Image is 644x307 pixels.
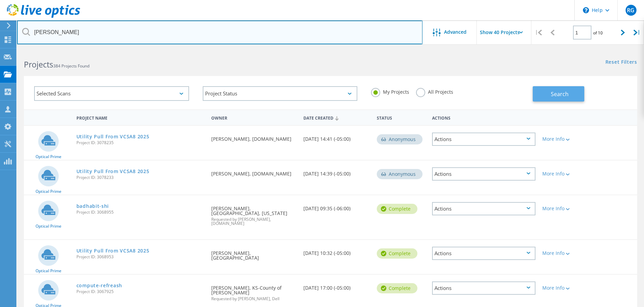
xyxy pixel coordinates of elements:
div: Date Created [300,111,374,124]
div: [PERSON_NAME], [DOMAIN_NAME] [208,160,300,183]
div: | [630,20,644,45]
div: Complete [377,204,417,214]
a: Reset Filters [605,60,637,65]
span: Project ID: 3068953 [76,255,204,259]
div: Status [373,111,429,124]
span: Requested by [PERSON_NAME], [DOMAIN_NAME] [211,217,297,226]
a: compute-refreash [76,283,122,288]
div: [DATE] 10:32 (-05:00) [300,240,374,262]
div: Complete [377,248,417,259]
span: Optical Prime [35,224,61,228]
div: [DATE] 09:35 (-06:00) [300,195,374,218]
span: RG [627,7,634,13]
div: | [531,20,545,45]
div: Actions [432,133,535,146]
div: [DATE] 14:41 (-05:00) [300,126,374,148]
div: [PERSON_NAME], [DOMAIN_NAME] [208,126,300,148]
div: Anonymous [377,134,423,144]
a: Utility Pull From VCSA8 2025 [76,248,149,253]
div: More Info [542,206,585,211]
span: 384 Projects Found [53,63,89,69]
span: Project ID: 3078233 [76,175,204,180]
span: Optical Prime [35,189,61,194]
div: Actions [432,281,535,295]
span: Project ID: 3068955 [76,210,204,214]
span: Optical Prime [35,155,61,159]
div: More Info [542,171,585,176]
a: Utility Pull From VCSA8 2025 [76,134,149,139]
input: Search projects by name, owner, ID, company, etc [17,20,423,44]
span: Advanced [444,30,467,34]
a: Live Optics Dashboard [7,14,80,19]
span: Project ID: 3078235 [76,141,204,145]
div: Anonymous [377,169,423,179]
a: Utility Pull From VCSA8 2025 [76,169,149,174]
div: More Info [542,251,585,256]
div: Actions [432,247,535,260]
a: badhabit-shi [76,204,109,209]
button: Search [533,86,584,102]
span: Requested by [PERSON_NAME], Dell [211,297,297,301]
span: Optical Prime [35,269,61,273]
div: Project Name [73,111,208,124]
div: Project Status [203,86,358,101]
div: Owner [208,111,300,124]
b: Projects [24,59,53,70]
div: [PERSON_NAME], [GEOGRAPHIC_DATA] [208,240,300,267]
div: Complete [377,283,417,293]
div: More Info [542,137,585,141]
svg: \n [583,7,589,13]
div: More Info [542,286,585,290]
span: of 10 [593,30,603,36]
div: [DATE] 14:39 (-05:00) [300,160,374,183]
div: Selected Scans [34,86,189,101]
label: My Projects [371,88,409,94]
span: Search [551,90,569,98]
span: Project ID: 3067925 [76,290,204,294]
div: [PERSON_NAME], [GEOGRAPHIC_DATA], [US_STATE] [208,195,300,232]
div: Actions [432,167,535,181]
div: Actions [429,111,539,124]
div: Actions [432,202,535,215]
div: [DATE] 17:00 (-05:00) [300,275,374,297]
label: All Projects [416,88,453,94]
